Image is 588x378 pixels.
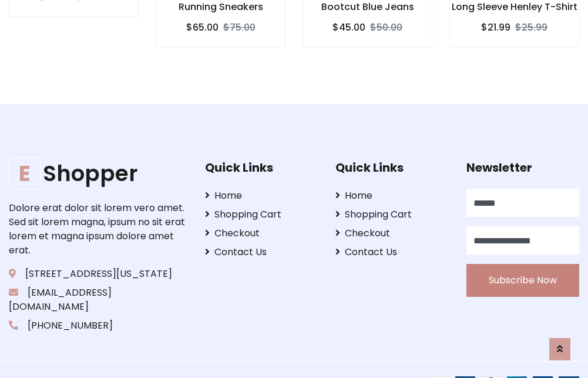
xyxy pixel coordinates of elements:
[205,245,318,259] a: Contact Us
[205,208,318,222] a: Shopping Cart
[370,21,402,34] del: $50.00
[335,226,448,240] a: Checkout
[205,189,318,203] a: Home
[515,21,547,34] del: $25.99
[156,1,285,12] h6: Running Sneakers
[335,189,448,203] a: Home
[332,22,365,33] h6: $45.00
[223,21,256,34] del: $75.00
[205,226,318,240] a: Checkout
[9,160,187,186] a: EShopper
[335,245,448,259] a: Contact Us
[335,208,448,222] a: Shopping Cart
[9,267,187,281] p: [STREET_ADDRESS][US_STATE]
[9,286,187,314] p: [EMAIL_ADDRESS][DOMAIN_NAME]
[9,158,41,189] span: E
[466,264,579,297] button: Subscribe Now
[9,201,187,257] p: Dolore erat dolor sit lorem vero amet. Sed sit lorem magna, ipsum no sit erat lorem et magna ipsu...
[9,160,187,186] h1: Shopper
[186,22,219,33] h6: $65.00
[466,160,579,175] h5: Newsletter
[335,160,448,175] h5: Quick Links
[303,1,432,12] h6: Bootcut Blue Jeans
[481,22,510,33] h6: $21.99
[9,319,187,333] p: [PHONE_NUMBER]
[450,1,579,12] h6: Long Sleeve Henley T-Shirt
[205,160,318,175] h5: Quick Links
